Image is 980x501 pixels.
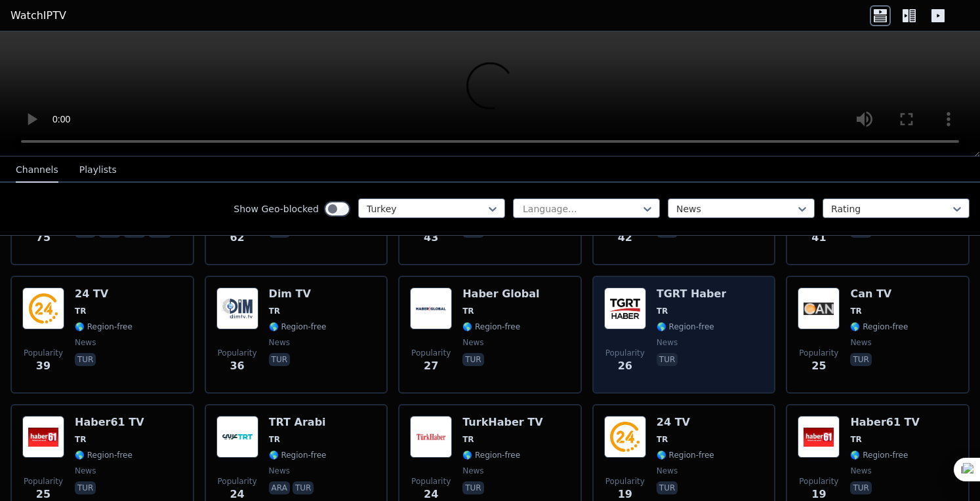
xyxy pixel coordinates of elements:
img: Dim TV [216,288,258,329]
h6: Can TV [850,288,908,301]
label: Show Geo-blocked [234,202,319,215]
span: Popularity [24,476,63,487]
span: 75 [36,230,51,246]
img: Can TV [798,288,840,329]
h6: Haber Global [462,288,539,301]
span: TR [850,434,861,445]
span: news [269,466,290,476]
button: Playlists [79,158,117,183]
button: Channels [16,158,58,183]
span: 26 [618,358,632,374]
img: Haber61 TV [798,416,840,458]
img: TGRT Haber [604,288,646,329]
img: TurkHaber TV [410,416,452,458]
span: Popularity [411,476,451,487]
span: Popularity [24,348,63,358]
span: news [657,466,678,476]
h6: Haber61 TV [75,416,144,429]
p: tur [657,481,678,494]
span: 🌎 Region-free [75,322,133,332]
span: news [657,337,678,348]
span: 25 [811,358,826,374]
span: 🌎 Region-free [462,322,520,332]
span: news [850,466,871,476]
span: 🌎 Region-free [850,450,908,460]
p: tur [850,353,871,366]
span: TR [657,434,668,445]
span: 🌎 Region-free [462,450,520,460]
span: TR [657,306,668,316]
span: 🌎 Region-free [657,450,714,460]
span: 43 [424,230,438,246]
span: Popularity [218,348,257,358]
span: 41 [811,230,826,246]
span: Popularity [605,476,645,487]
span: news [75,466,96,476]
img: Haber61 TV [22,416,64,458]
img: 24 TV [604,416,646,458]
span: TR [269,306,280,316]
span: news [269,337,290,348]
span: 🌎 Region-free [269,322,327,332]
span: 42 [618,230,632,246]
span: Popularity [411,348,451,358]
h6: Dim TV [269,288,327,301]
p: tur [293,481,314,494]
span: 36 [230,358,244,374]
span: news [462,337,483,348]
span: TR [269,434,280,445]
span: 62 [230,230,244,246]
h6: TurkHaber TV [462,416,542,429]
img: TRT Arabi [216,416,258,458]
span: news [75,337,96,348]
a: WatchIPTV [10,8,66,24]
span: Popularity [799,348,838,358]
img: 24 TV [22,288,64,329]
span: 🌎 Region-free [850,322,908,332]
span: 🌎 Region-free [75,450,133,460]
span: 39 [36,358,51,374]
span: 🌎 Region-free [657,322,714,332]
img: Haber Global [410,288,452,329]
p: ara [269,481,290,494]
span: news [462,466,483,476]
span: TR [462,434,474,445]
p: tur [657,353,678,366]
span: TR [462,306,474,316]
span: Popularity [218,476,257,487]
span: TR [75,434,86,445]
p: tur [75,353,96,366]
span: 27 [424,358,438,374]
p: tur [75,481,96,494]
span: Popularity [605,348,645,358]
p: tur [462,353,483,366]
p: tur [850,481,871,494]
span: 🌎 Region-free [269,450,327,460]
h6: TGRT Haber [657,288,727,301]
h6: TRT Arabi [269,416,327,429]
h6: Haber61 TV [850,416,920,429]
p: tur [269,353,290,366]
h6: 24 TV [75,288,133,301]
p: tur [462,481,483,494]
span: news [850,337,871,348]
span: TR [850,306,861,316]
span: TR [75,306,86,316]
span: Popularity [799,476,838,487]
h6: 24 TV [657,416,714,429]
